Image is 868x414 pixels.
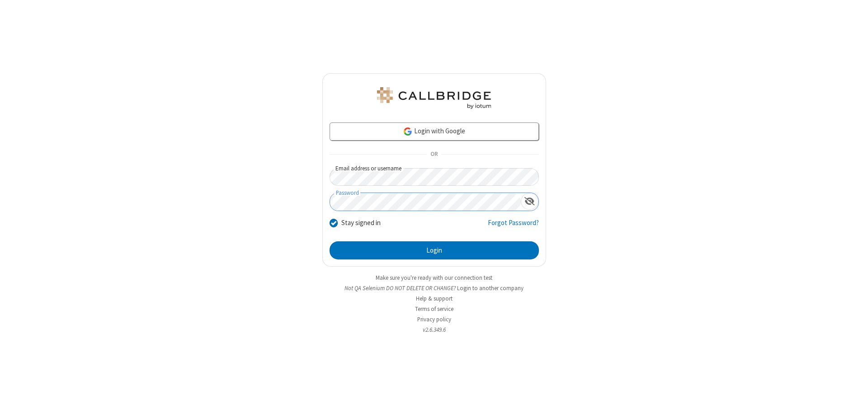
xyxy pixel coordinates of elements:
a: Privacy policy [417,315,451,323]
a: Login with Google [330,122,539,141]
div: Show password [521,193,538,210]
img: QA Selenium DO NOT DELETE OR CHANGE [375,87,493,109]
li: v2.6.349.6 [322,325,546,334]
button: Login [330,241,539,259]
input: Password [330,193,521,211]
input: Email address or username [330,168,539,186]
img: google-icon.png [403,127,413,136]
a: Help & support [416,295,453,302]
button: Login to another company [457,284,524,292]
li: Not QA Selenium DO NOT DELETE OR CHANGE? [322,284,546,292]
a: Terms of service [415,305,453,313]
a: Make sure you're ready with our connection test [376,274,492,282]
span: OR [427,148,441,161]
a: Forgot Password? [488,218,539,235]
label: Stay signed in [341,218,381,228]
